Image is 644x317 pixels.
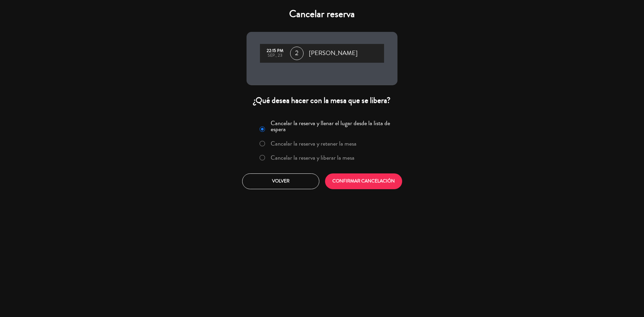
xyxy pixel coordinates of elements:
[247,95,397,106] div: ¿Qué desea hacer con la mesa que se libera?
[263,49,287,53] div: 22:15 PM
[247,8,397,20] h4: Cancelar reserva
[242,173,319,189] button: Volver
[290,47,304,60] span: 2
[309,48,358,58] span: [PERSON_NAME]
[271,141,357,147] label: Cancelar la reserva y retener la mesa
[325,173,402,189] button: CONFIRMAR CANCELACIÓN
[271,155,355,161] label: Cancelar la reserva y liberar la mesa
[263,53,287,58] div: sep., 23
[271,120,393,132] label: Cancelar la reserva y llenar el lugar desde la lista de espera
